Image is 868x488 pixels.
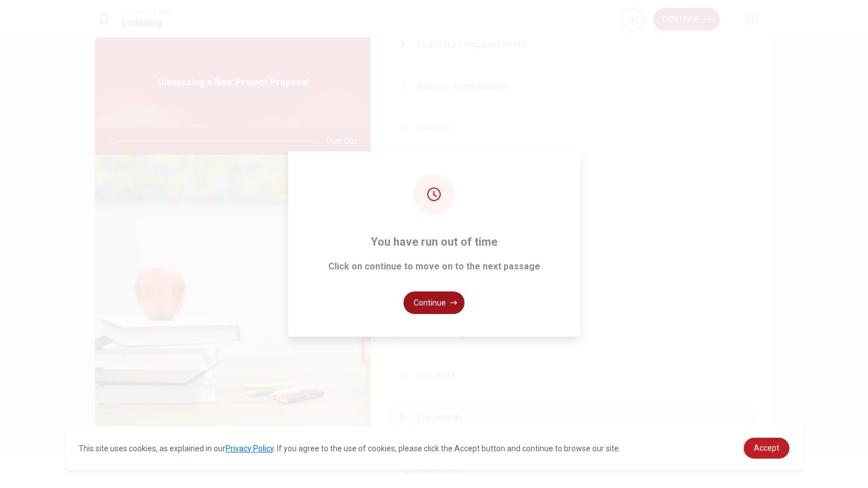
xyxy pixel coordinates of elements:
[744,438,789,459] a: dismiss cookie message
[225,444,274,453] a: Privacy Policy
[65,426,803,470] div: cookieconsent
[403,291,465,314] button: Continue
[79,444,620,453] span: This site uses cookies, as explained in our . If you agree to the use of cookies, please click th...
[328,260,540,273] strong: Click on continue to move on to the next passage
[754,443,779,452] span: Accept
[328,233,540,251] span: You have run out of time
